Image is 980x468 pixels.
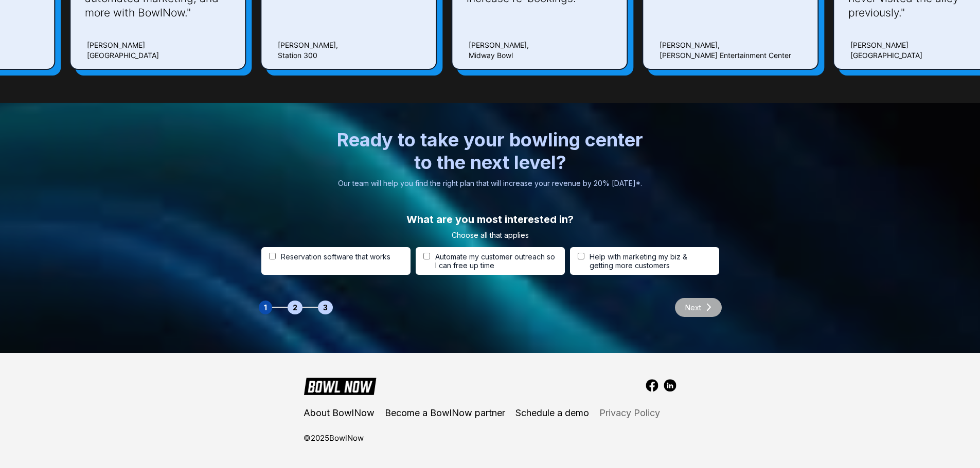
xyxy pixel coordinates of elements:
div: 3 [318,301,333,314]
a: Become a BowlNow partner [385,408,505,418]
img: facebook [646,379,658,392]
div: © 2025 BowlNow [304,431,364,445]
div: [PERSON_NAME], Midway Bowl [469,40,529,61]
div: 1 [259,301,272,314]
img: linkedin [664,379,676,392]
span: Ready to take your bowling center to the next level? [336,128,645,174]
a: Privacy Policy [599,408,660,418]
span: Choose all that applies [452,231,529,239]
span: Our team will help you find the right plan that will increase your revenue by 20% [DATE]*. [338,179,642,188]
span: What are you most interested in? [406,213,574,226]
a: About BowlNow [304,408,375,418]
span: Automate my customer outreach so I can free up time [435,252,557,270]
div: [PERSON_NAME], Station 300 [278,40,338,61]
span: Reservation software that works [281,252,390,261]
span: Help with marketing my biz & getting more customers [590,252,711,270]
img: BowlNow Logo [304,376,377,395]
a: Schedule a demo [515,408,589,418]
div: 2 [288,301,302,314]
div: [PERSON_NAME] [GEOGRAPHIC_DATA] [850,40,922,61]
div: [PERSON_NAME], [PERSON_NAME] Entertainment Center [660,40,791,61]
div: [PERSON_NAME] [GEOGRAPHIC_DATA] [87,40,159,61]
